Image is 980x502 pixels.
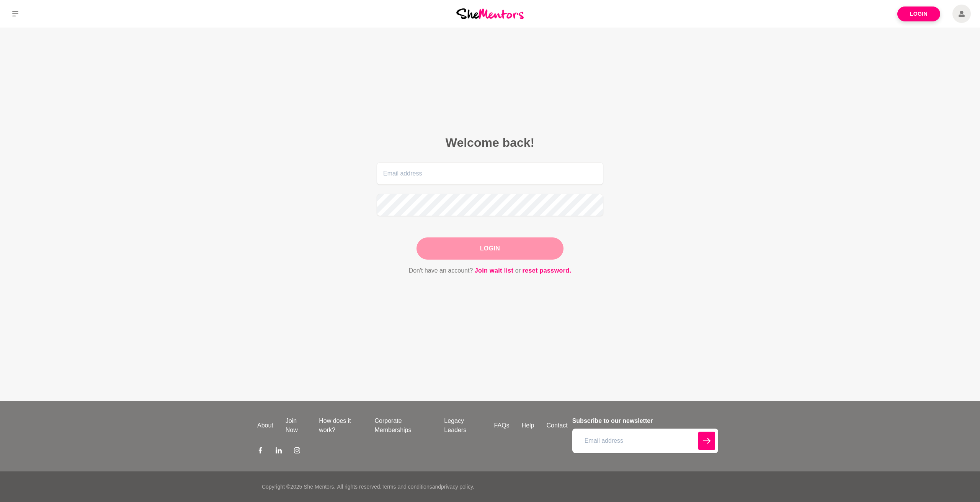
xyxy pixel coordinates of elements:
a: Join wait list [475,266,514,276]
a: Terms and conditions [381,484,432,490]
a: Legacy Leaders [438,416,488,435]
a: Corporate Memberships [368,416,438,435]
a: Join Now [279,416,313,435]
h2: Welcome back! [377,135,603,150]
p: Don't have an account? or [377,266,603,276]
a: Facebook [257,447,263,456]
p: All rights reserved. and . [337,483,474,491]
a: About [251,421,279,430]
a: How does it work? [313,416,368,435]
h4: Subscribe to our newsletter [572,416,718,426]
p: Copyright © 2025 She Mentors . [262,483,335,491]
input: Email address [572,429,718,453]
a: Login [897,6,940,21]
a: privacy policy [441,484,473,490]
a: Contact [541,421,574,430]
img: She Mentors Logo [456,8,524,19]
a: Instagram [294,447,300,456]
input: Email address [377,162,603,185]
a: Help [516,421,541,430]
a: reset password. [523,266,572,276]
a: FAQs [488,421,516,430]
a: LinkedIn [276,447,282,456]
